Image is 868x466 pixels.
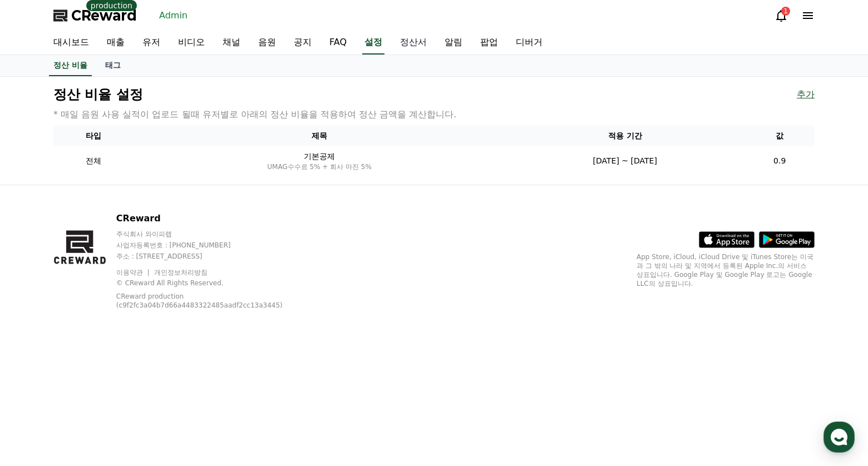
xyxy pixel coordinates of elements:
[116,292,294,310] p: CReward production (c9f2fc3a04b7d66a4483322485aadf2cc13a3445)
[214,31,249,54] a: 채널
[138,151,501,171] div: 기본공제
[45,31,98,54] a: 대시보드
[138,162,501,171] span: UMAG수수료 5% + 회사 마진 5%
[320,31,356,54] a: FAQ
[53,126,134,146] th: 타입
[436,31,471,54] a: 알림
[116,279,312,287] p: © CReward All Rights Reserved.
[775,9,788,22] a: 1
[797,88,815,101] button: 추가
[53,146,134,176] td: 전체
[745,146,815,176] td: 0.9
[71,7,137,24] span: CReward
[116,212,312,225] p: CReward
[285,31,320,54] a: 공지
[116,252,312,261] p: 주소 : [STREET_ADDRESS]
[172,369,185,378] span: 설정
[169,31,214,54] a: 비디오
[249,31,285,54] a: 음원
[505,146,745,176] td: [DATE] ~ [DATE]
[73,353,144,380] a: 대화
[781,7,790,16] div: 1
[745,126,815,146] th: 값
[154,269,208,276] a: 개인정보처리방침
[3,353,73,380] a: 홈
[49,55,92,76] a: 정산 비율
[98,31,134,54] a: 매출
[53,7,137,24] a: CReward
[53,108,815,121] p: * 매일 음원 사용 실적이 업로드 될때 유저별로 아래의 정산 비율을 적용하여 정산 금액을 계산합니다.
[637,252,815,288] p: App Store, iCloud, iCloud Drive 및 iTunes Store는 미국과 그 밖의 나라 및 지역에서 등록된 Apple Inc.의 서비스 상표입니다. Goo...
[507,31,551,54] a: 디버거
[505,126,745,146] th: 적용 기간
[134,126,505,146] th: 제목
[102,370,115,379] span: 대화
[116,241,312,250] p: 사업자등록번호 : [PHONE_NUMBER]
[134,31,169,54] a: 유저
[96,55,130,76] a: 태그
[391,31,436,54] a: 정산서
[155,7,192,24] a: Admin
[116,230,312,239] p: 주식회사 와이피랩
[53,86,143,103] h2: 정산 비율 설정
[116,269,151,276] a: 이용약관
[362,31,384,54] a: 설정
[471,31,507,54] a: 팝업
[144,353,214,380] a: 설정
[35,369,42,378] span: 홈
